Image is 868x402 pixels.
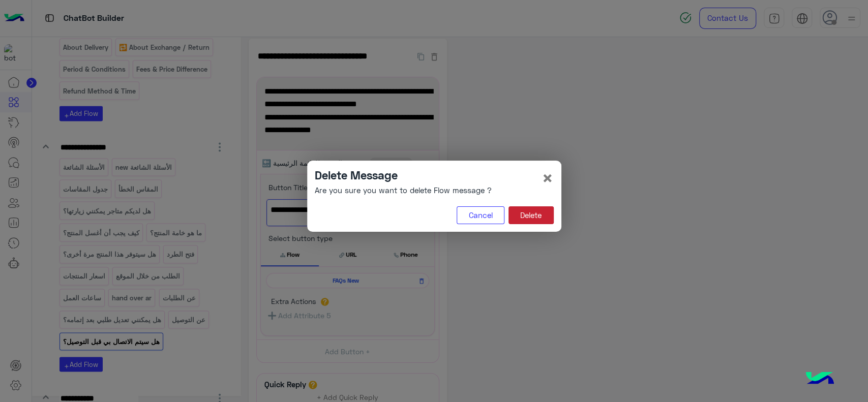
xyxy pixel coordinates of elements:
[542,166,554,189] span: ×
[802,361,837,397] img: hulul-logo.png
[508,206,554,225] button: Delete
[315,168,492,182] h4: Delete Message
[542,168,554,188] button: Close
[457,206,504,225] button: Cancel
[315,185,492,195] h6: Are you sure you want to delete Flow message ?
